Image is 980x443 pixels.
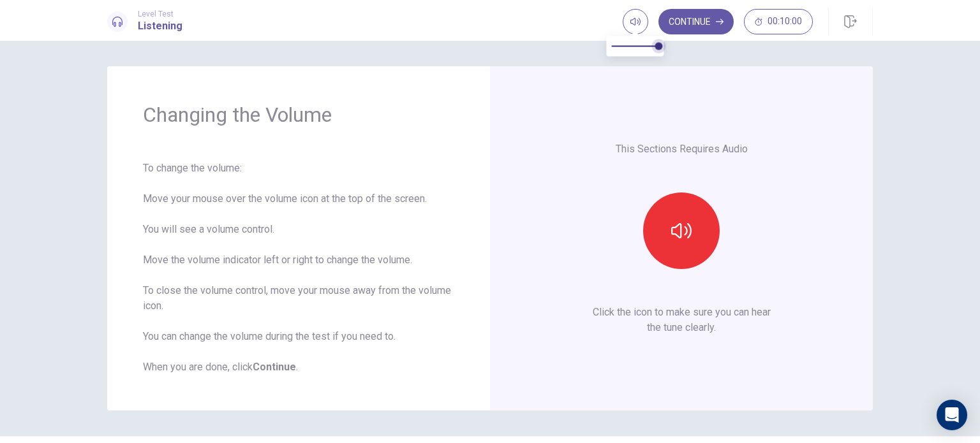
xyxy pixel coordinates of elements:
button: Continue [658,9,734,34]
p: This Sections Requires Audio [616,142,748,157]
h1: Listening [138,18,182,34]
div: To change the volume: Move your mouse over the volume icon at the top of the screen. You will see... [143,161,454,375]
span: Level Test [138,10,182,18]
h1: Changing the Volume [143,102,454,127]
b: Continue [253,361,296,373]
button: 00:10:00 [744,9,813,34]
div: Open Intercom Messenger [937,400,967,430]
span: 00:10:00 [768,17,802,27]
p: Click the icon to make sure you can hear the tune clearly. [593,305,771,335]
